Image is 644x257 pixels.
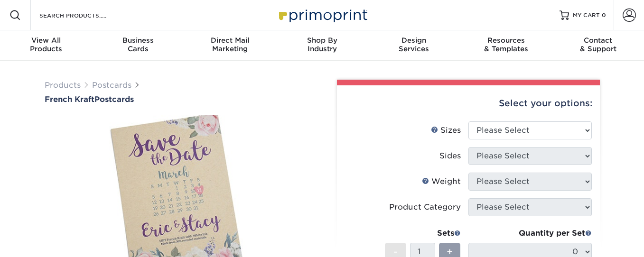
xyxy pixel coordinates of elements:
span: Shop By [276,36,368,45]
div: Sizes [431,125,461,136]
a: Shop ByIndustry [276,30,368,61]
div: & Templates [460,36,552,53]
a: BusinessCards [92,30,184,61]
div: Weight [422,176,461,187]
div: Services [368,36,460,53]
a: Resources& Templates [460,30,552,61]
span: Contact [552,36,644,45]
span: MY CART [573,11,600,19]
div: Select your options: [345,85,592,121]
div: Quantity per Set [468,228,592,239]
span: Resources [460,36,552,45]
div: & Support [552,36,644,53]
div: Cards [92,36,184,53]
span: French Kraft [45,95,94,104]
span: Direct Mail [184,36,276,45]
a: Contact& Support [552,30,644,61]
a: French KraftPostcards [45,95,315,104]
a: Postcards [92,81,131,90]
h1: Postcards [45,95,315,104]
span: Business [92,36,184,45]
a: Direct MailMarketing [184,30,276,61]
a: Products [45,81,81,90]
div: Industry [276,36,368,53]
a: DesignServices [368,30,460,61]
img: Primoprint [275,5,370,25]
div: Sets [385,228,461,239]
span: Design [368,36,460,45]
span: 0 [602,12,606,18]
div: Marketing [184,36,276,53]
div: Sides [439,150,461,162]
div: Product Category [389,202,461,213]
input: SEARCH PRODUCTS..... [38,9,131,21]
